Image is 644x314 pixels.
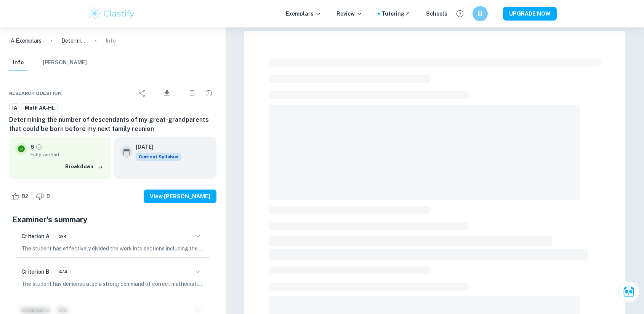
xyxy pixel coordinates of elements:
p: The student has effectively divided the work into sections including the introduction, body, and ... [21,244,204,253]
h5: Examiner's summary [12,214,213,225]
a: Tutoring [381,10,411,18]
h6: Criterion A [21,232,50,241]
span: 8 [42,193,54,200]
a: Grade fully verified [35,143,42,150]
a: IA [9,103,20,113]
img: Clastify logo [87,6,136,21]
p: 6 [30,143,34,151]
span: 4/4 [56,268,70,275]
p: Review [336,10,362,18]
span: Fully verified [30,151,105,158]
span: 82 [18,193,32,200]
p: Exemplars [286,10,321,18]
div: Like [9,190,32,202]
span: Math AA-HL [22,104,58,112]
a: Math AA-HL [22,103,58,113]
p: The student has demonstrated a strong command of correct mathematical notation, symbols, and term... [21,280,204,288]
span: Research question [9,90,62,97]
div: Dislike [34,190,54,202]
button: View [PERSON_NAME] [144,190,216,203]
span: Current Syllabus [136,153,181,161]
button: Info [9,54,27,71]
h6: EI [476,10,485,18]
div: Download [151,83,183,103]
a: IA Exemplars [9,37,42,45]
h6: Determining the number of descendants of my great-grandparents that could be born before my next ... [9,115,216,134]
button: UPGRADE NOW [503,7,557,21]
span: IA [10,104,20,112]
button: Help and Feedback [453,7,466,20]
p: Determining the number of descendants of my great-grandparents that could be born before my next ... [61,37,86,45]
button: [PERSON_NAME] [43,54,87,71]
div: This exemplar is based on the current syllabus. Feel free to refer to it for inspiration/ideas wh... [136,153,181,161]
p: Info [106,37,116,45]
span: 3/4 [56,233,70,240]
div: Share [135,86,150,101]
h6: Criterion B [21,268,50,276]
a: Schools [426,10,447,18]
button: Breakdown [63,161,105,172]
div: Bookmark [184,86,200,101]
button: EI [473,6,488,21]
button: Ask Clai [618,281,639,303]
h6: [DATE] [136,143,175,151]
div: Report issue [201,86,216,101]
